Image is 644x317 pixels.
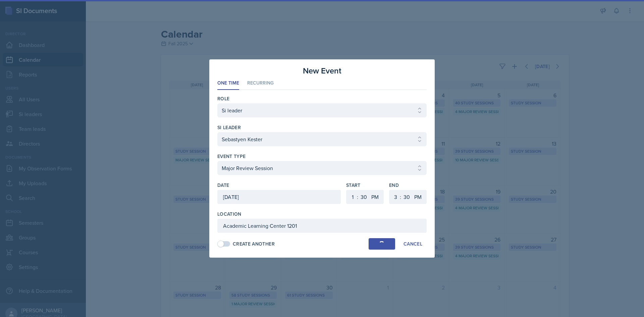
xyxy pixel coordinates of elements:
[346,182,384,189] label: Start
[217,153,246,160] label: Event Type
[247,77,274,90] li: Recurring
[217,77,239,90] li: One Time
[400,193,401,201] div: :
[217,211,241,217] label: Location
[217,219,427,233] input: Enter location
[389,182,427,189] label: End
[357,193,358,201] div: :
[303,65,341,77] h3: New Event
[217,124,241,131] label: si leader
[399,238,427,250] button: Cancel
[233,241,275,248] div: Create Another
[217,95,229,102] label: Role
[404,241,422,247] div: Cancel
[217,182,229,189] label: Date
